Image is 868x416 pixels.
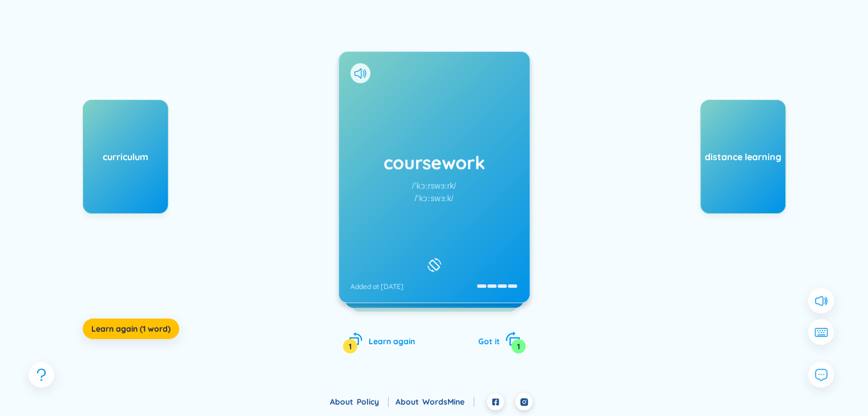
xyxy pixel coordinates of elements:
span: question [34,368,49,382]
button: Learn again (1 word) [83,319,179,339]
a: WordsMine [422,397,474,407]
a: Policy [357,397,389,407]
div: 1 [511,339,526,353]
div: distance learning [701,150,785,163]
div: /ˈkɔːrswɜːrk/ [412,180,456,192]
h1: coursework [350,150,518,175]
span: Got it [478,336,500,346]
div: curriculum [83,150,168,163]
button: question [29,362,54,388]
div: About [395,395,474,408]
span: rotate-left [349,332,363,346]
div: Added at [DATE] [350,282,403,291]
div: About [330,395,389,408]
span: rotate-right [504,331,520,347]
span: Learn again (1 word) [91,323,171,335]
div: /ˈkɔːswɜːk/ [415,192,454,205]
span: Learn again [369,336,415,346]
div: 1 [343,339,357,353]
